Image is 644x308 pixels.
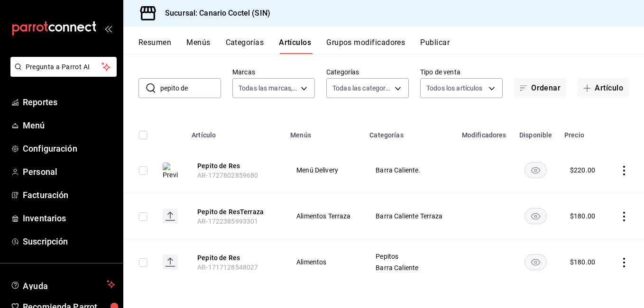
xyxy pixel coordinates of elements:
[376,264,444,271] span: Barra Caliente
[619,258,629,267] button: actions
[296,213,352,219] span: Alimentos Terraza
[456,117,513,147] th: Modificadores
[570,257,595,267] div: $ 180.00
[232,69,315,75] label: Marcas
[7,69,117,79] a: Pregunta a Parrot AI
[376,167,444,173] span: Barra Caliente.
[570,211,595,221] div: $ 180.00
[376,213,444,219] span: Barra Caliente Terraza
[23,96,115,109] span: Reportes
[578,78,629,98] button: Artículo
[279,38,311,54] button: Artículos
[326,69,409,75] label: Categorías
[239,83,297,93] span: Todas las marcas, Sin marca
[197,217,258,225] span: AR-1722385993301
[23,212,115,225] span: Inventarios
[296,259,352,265] span: Alimentos
[420,38,450,54] button: Publicar
[138,38,171,54] button: Resumen
[23,142,115,155] span: Configuración
[163,163,178,180] img: Preview
[186,117,285,147] th: Artículo
[197,172,258,179] span: AR-1727802859680
[23,279,103,290] span: Ayuda
[559,117,607,147] th: Precio
[23,119,115,132] span: Menú
[186,38,210,54] button: Menús
[524,162,547,178] button: availability-product
[326,38,405,54] button: Grupos modificadores
[26,62,102,72] span: Pregunta a Parrot AI
[364,117,456,147] th: Categorías
[285,117,364,147] th: Menús
[524,254,547,270] button: availability-product
[197,161,273,171] button: edit-product-location
[332,83,391,93] span: Todas las categorías, Sin categoría
[296,167,352,173] span: Menú Delivery
[226,38,264,54] button: Categorías
[420,69,503,75] label: Tipo de venta
[619,166,629,175] button: actions
[23,165,115,178] span: Personal
[138,38,644,54] div: navigation tabs
[10,57,117,77] button: Pregunta a Parrot AI
[514,78,566,98] button: Ordenar
[513,117,559,147] th: Disponible
[524,208,547,224] button: availability-product
[376,253,444,260] span: Pepitos
[157,8,270,19] h3: Sucursal: Canario Coctel (SIN)
[197,263,258,271] span: AR-1717128548027
[570,165,595,175] div: $ 220.00
[197,253,273,263] button: edit-product-location
[23,189,115,201] span: Facturación
[160,79,221,98] input: Buscar artículo
[619,212,629,221] button: actions
[104,25,112,32] button: open_drawer_menu
[23,235,115,248] span: Suscripción
[426,83,483,93] span: Todos los artículos
[197,207,273,217] button: edit-product-location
